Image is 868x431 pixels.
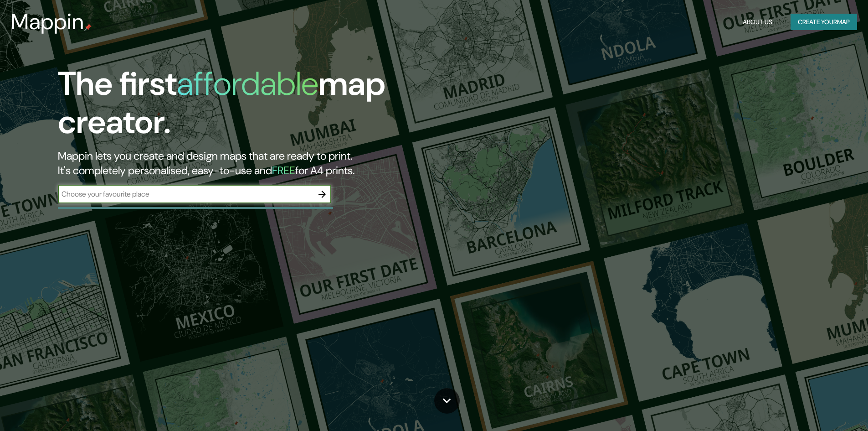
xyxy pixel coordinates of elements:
input: Choose your favourite place [58,189,313,199]
h5: FREE [272,163,295,177]
img: mappin-pin [84,24,92,31]
button: About Us [739,14,776,31]
h3: Mappin [11,9,84,35]
iframe: Help widget launcher [787,395,858,421]
h1: The first map creator. [58,65,492,149]
button: Create yourmap [791,14,857,31]
h2: Mappin lets you create and design maps that are ready to print. It's completely personalised, eas... [58,149,492,178]
h1: affordable [177,62,318,105]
